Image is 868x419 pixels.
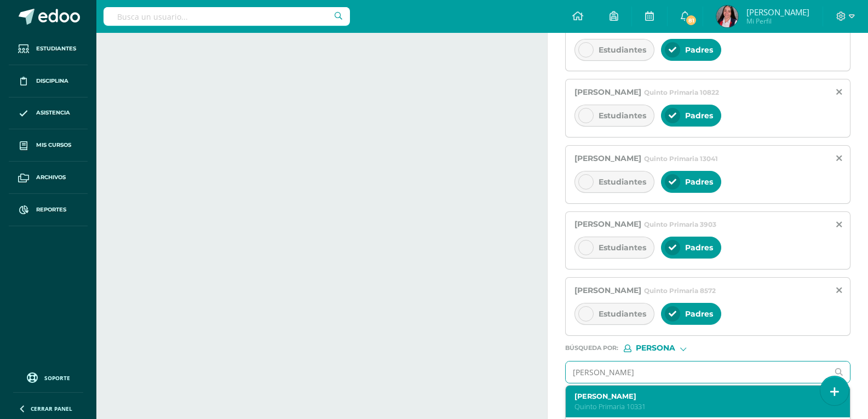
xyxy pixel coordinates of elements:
span: Disciplina [36,77,68,85]
span: 81 [685,14,697,26]
a: Reportes [9,194,88,226]
img: 7adafb9e82a6a124d5dfdafab4d81904.png [716,5,738,27]
span: Estudiantes [599,309,646,319]
input: Ej. Mario Galindo [566,361,828,383]
span: Padres [685,177,713,187]
span: Estudiantes [599,243,646,252]
span: Quinto Primaria 10822 [644,88,719,96]
span: Mi Perfil [746,16,809,26]
span: Estudiantes [36,44,76,53]
a: Disciplina [9,65,88,97]
span: Cerrar panel [31,405,72,412]
span: Asistencia [36,108,70,117]
a: Mis cursos [9,129,88,162]
div: [object Object] [624,345,706,352]
a: Archivos [9,162,88,194]
span: Padres [685,309,713,319]
span: Búsqueda por : [565,345,618,351]
span: Mis cursos [36,141,71,150]
span: Persona [636,345,675,351]
span: Padres [685,45,713,55]
a: Asistencia [9,97,88,130]
span: [PERSON_NAME] [574,153,641,163]
span: Padres [685,243,713,252]
p: Quinto Primaria 10331 [574,402,830,411]
span: [PERSON_NAME] [574,87,641,97]
span: Soporte [44,374,70,382]
a: Estudiantes [9,33,88,65]
input: Busca un usuario... [104,7,350,26]
a: Soporte [13,370,83,384]
span: Archivos [36,173,66,182]
span: Padres [685,111,713,120]
span: [PERSON_NAME] [574,285,641,295]
span: Estudiantes [599,111,646,120]
span: Quinto Primaria 8572 [644,286,716,295]
span: Estudiantes [599,45,646,55]
label: [PERSON_NAME] [574,392,830,400]
span: Reportes [36,205,66,214]
span: [PERSON_NAME] [746,7,809,18]
span: Quinto Primaria 3903 [644,220,716,228]
span: [PERSON_NAME] [574,219,641,229]
span: Quinto Primaria 13041 [644,154,718,163]
span: Estudiantes [599,177,646,187]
